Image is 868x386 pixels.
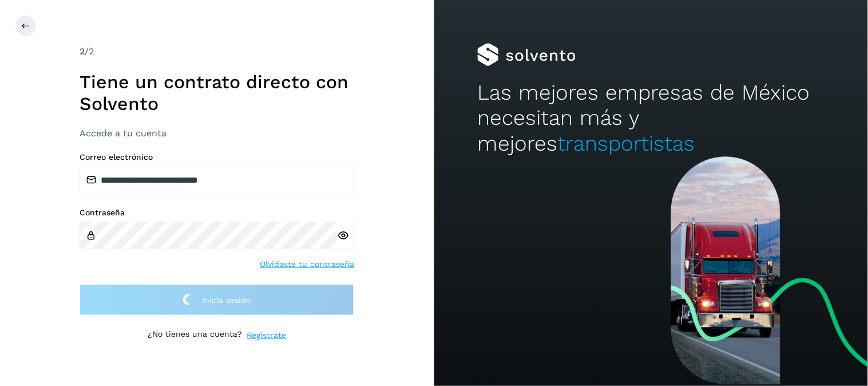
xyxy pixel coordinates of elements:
[148,329,242,341] p: ¿No tienes una cuenta?
[80,46,85,57] span: 2
[247,329,286,341] a: Regístrate
[557,131,695,156] span: transportistas
[80,152,354,162] label: Correo electrónico
[80,45,354,58] div: /2
[80,284,354,316] button: Inicia sesión
[80,208,354,218] label: Contraseña
[202,296,251,304] span: Inicia sesión
[260,258,354,270] a: Olvidaste tu contraseña
[80,71,354,115] h1: Tiene un contrato directo con Solvento
[477,80,825,156] h2: Las mejores empresas de México necesitan más y mejores
[80,128,354,139] h3: Accede a tu cuenta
